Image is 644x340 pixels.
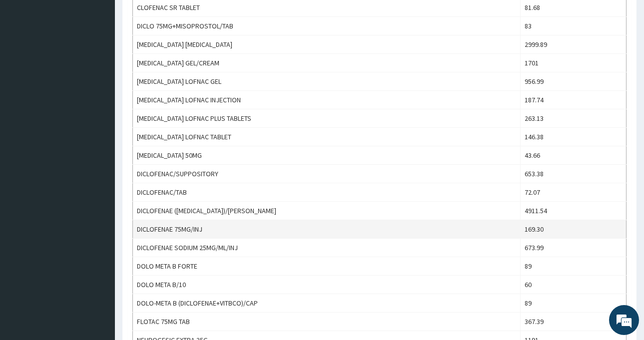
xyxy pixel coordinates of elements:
textarea: Type your message and hit 'Enter' [5,231,190,266]
td: 653.38 [520,165,626,183]
td: [MEDICAL_DATA] LOFNAC GEL [133,72,521,91]
td: 146.38 [520,128,626,146]
td: [MEDICAL_DATA] GEL/CREAM [133,54,521,72]
td: DICLO 75MG+MISOPROSTOL/TAB [133,17,521,35]
td: 956.99 [520,72,626,91]
td: 263.13 [520,109,626,128]
td: DOLO-META B (DICLOFENAE+VITBCO)/CAP [133,294,521,313]
td: 89 [520,257,626,276]
td: 43.66 [520,146,626,165]
td: 1701 [520,54,626,72]
img: d_794563401_company_1708531726252_794563401 [18,50,40,75]
div: Chat with us now [52,56,168,69]
td: 673.99 [520,239,626,257]
td: 4911.54 [520,202,626,220]
td: 89 [520,294,626,313]
td: FLOTAC 75MG TAB [133,313,521,331]
td: 367.39 [520,313,626,331]
td: DICLOFENAC/TAB [133,183,521,202]
td: DICLOFENAE 75MG/INJ [133,220,521,239]
td: [MEDICAL_DATA] LOFNAC PLUS TABLETS [133,109,521,128]
td: 72.07 [520,183,626,202]
td: 187.74 [520,91,626,109]
td: DICLOFENAE ([MEDICAL_DATA])/[PERSON_NAME] [133,202,521,220]
td: DICLOFENAC/SUPPOSITORY [133,165,521,183]
td: 60 [520,276,626,294]
td: DOLO META B/10 [133,276,521,294]
td: 169.30 [520,220,626,239]
td: [MEDICAL_DATA] LOFNAC INJECTION [133,91,521,109]
span: We're online! [58,105,138,206]
td: [MEDICAL_DATA] 50MG [133,146,521,165]
td: DICLOFENAE SODIUM 25MG/ML/INJ [133,239,521,257]
td: DOLO META B FORTE [133,257,521,276]
td: 2999.89 [520,35,626,54]
div: Minimize live chat window [164,5,188,29]
td: [MEDICAL_DATA] [MEDICAL_DATA] [133,35,521,54]
td: 83 [520,17,626,35]
td: [MEDICAL_DATA] LOFNAC TABLET [133,128,521,146]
